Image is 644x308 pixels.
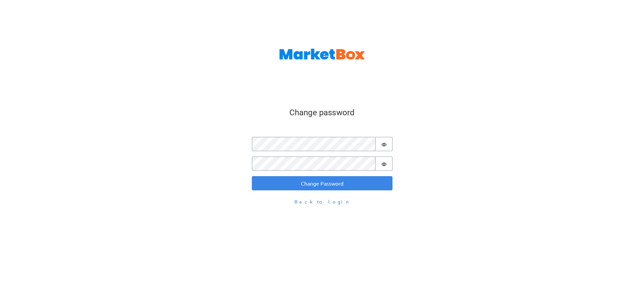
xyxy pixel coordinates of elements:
[252,176,392,190] button: Change Password
[252,196,392,208] button: Back to login
[376,137,392,151] button: Show password
[279,49,365,60] img: MarketBox logo
[376,157,392,171] button: Show password
[262,108,382,118] h4: Change password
